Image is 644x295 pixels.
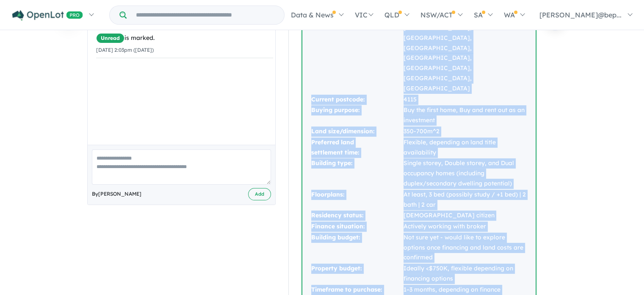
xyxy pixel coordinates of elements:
[403,232,527,263] td: Not sure yet - would like to explore options once financing and land costs are confirmed
[403,263,527,284] td: Ideally <$750K, flexible depending on financing options
[311,137,403,158] td: Preferred land settlement time:
[311,189,403,211] td: Floorplans:
[403,210,527,221] td: [DEMOGRAPHIC_DATA] citizen
[311,263,403,284] td: Property budget:
[403,105,527,126] td: Buy the first home, Buy and rent out as an investment
[96,47,154,53] small: [DATE] 2:03pm ([DATE])
[248,188,271,200] button: Add
[311,158,403,189] td: Building type:
[96,33,273,43] div: is marked.
[311,126,403,137] td: Land size/dimension:
[311,94,403,105] td: Current postcode:
[12,10,83,21] img: Openlot PRO Logo White
[539,11,622,19] span: [PERSON_NAME]@bep...
[128,6,282,24] input: Try estate name, suburb, builder or developer
[311,232,403,263] td: Building budget:
[403,126,527,137] td: 350-700m^2
[403,158,527,189] td: Single storey, Double storey, and Dual occupancy homes (including duplex/secondary dwelling poten...
[403,94,527,105] td: 4115
[311,221,403,232] td: Finance situation:
[403,137,527,158] td: Flexible, depending on land title availability
[403,221,527,232] td: Actively working with broker
[311,210,403,221] td: Residency status:
[403,189,527,211] td: At least, 3 bed (possibly study / +1 bed) | 2 bath | 2 car
[92,190,141,198] span: By [PERSON_NAME]
[96,33,124,43] span: Unread
[311,105,403,126] td: Buying purpose:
